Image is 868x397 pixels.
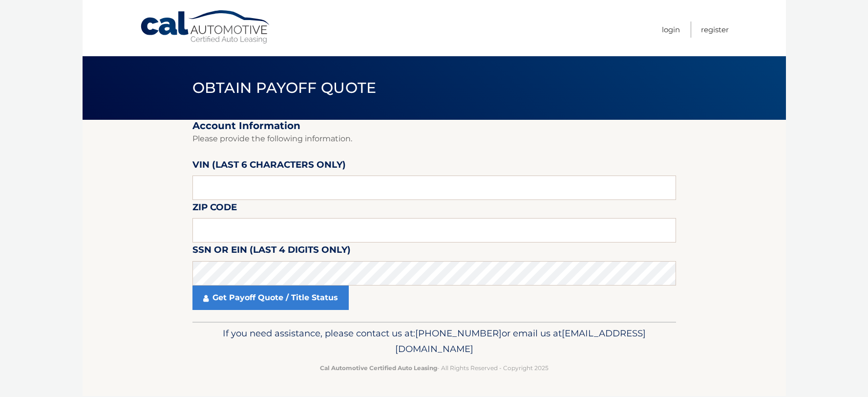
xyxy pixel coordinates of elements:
label: VIN (last 6 characters only) [192,157,346,176]
a: Login [662,22,680,38]
label: Zip Code [192,200,237,218]
p: If you need assistance, please contact us at: or email us at [199,326,670,357]
a: Cal Automotive [140,10,272,44]
span: [PHONE_NUMBER] [415,328,502,339]
p: - All Rights Reserved - Copyright 2025 [199,363,670,373]
span: Obtain Payoff Quote [192,79,377,97]
strong: Cal Automotive Certified Auto Leasing [320,364,437,372]
h2: Account Information [192,120,676,132]
a: Register [701,22,729,38]
a: Get Payoff Quote / Title Status [192,286,349,310]
label: SSN or EIN (last 4 digits only) [192,243,351,261]
p: Please provide the following information. [192,132,676,146]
